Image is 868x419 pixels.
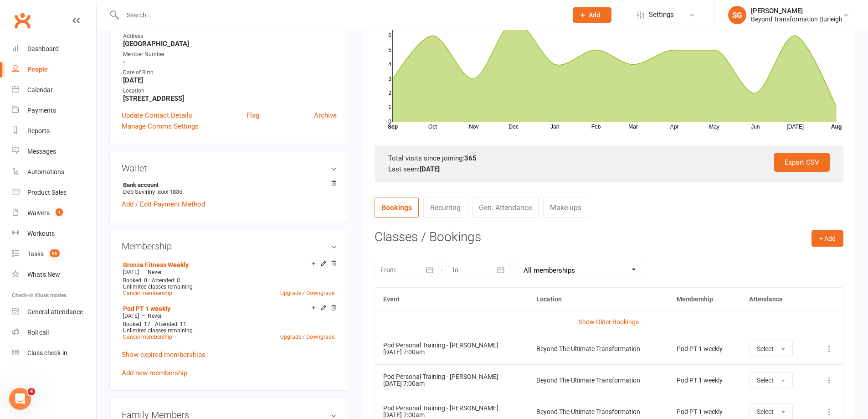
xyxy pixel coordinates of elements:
[388,153,830,164] div: Total visits since joining:
[27,271,60,278] div: What's New
[27,107,56,114] div: Payments
[375,333,529,364] td: [DATE] 7:00am
[50,249,60,257] span: 96
[536,377,660,384] div: Beyond The Ultimate Transformation
[56,208,63,216] span: 1
[123,76,337,84] strong: [DATE]
[123,50,337,59] div: Member Number
[123,277,147,284] span: Booked: 0
[123,313,139,319] span: [DATE]
[280,290,334,296] a: Upgrade / Downgrade
[121,269,337,276] div: —
[464,154,477,162] strong: 365
[280,334,334,340] a: Upgrade / Downgrade
[728,6,746,24] div: SG
[27,189,67,196] div: Product Sales
[12,162,96,182] a: Automations
[123,305,170,312] a: Pod PT 1 weekly
[27,308,83,316] div: General attendance
[12,59,96,80] a: People
[774,153,830,172] a: Export CSV
[122,180,337,197] li: Deb Seviriny
[314,110,337,121] a: Archive
[123,40,337,48] strong: [GEOGRAPHIC_DATA]
[388,164,830,175] div: Last seen:
[749,372,793,388] button: Select
[12,39,96,59] a: Dashboard
[12,141,96,162] a: Messages
[27,349,67,357] div: Class check-in
[749,341,793,357] button: Select
[12,203,96,223] a: Waivers 1
[677,409,733,415] div: Pod PT 1 weekly
[122,121,199,132] a: Manage Comms Settings
[589,11,600,19] span: Add
[383,405,520,412] div: Pod Personal Training - [PERSON_NAME]
[122,351,205,359] a: Show expired memberships
[12,80,96,100] a: Calendar
[122,369,187,377] a: Add new membership
[123,334,172,340] a: Cancel membership
[123,87,337,95] div: Location
[27,66,48,73] div: People
[152,277,180,284] span: Attended: 0
[12,264,96,285] a: What's New
[383,373,520,380] div: Pod Personal Training - [PERSON_NAME]
[741,288,811,311] th: Attendance
[649,5,674,25] span: Settings
[123,290,172,296] a: Cancel membership
[27,329,49,336] div: Roll call
[423,197,467,218] a: Recurring
[27,230,55,237] div: Workouts
[123,94,337,103] strong: [STREET_ADDRESS]
[122,110,192,121] a: Update Contact Details
[148,313,162,319] span: Never
[375,288,529,311] th: Event
[420,165,440,173] strong: [DATE]
[123,321,150,327] span: Booked: 17
[123,261,189,269] a: Bronze Fitness Weekly
[12,121,96,141] a: Reports
[472,197,539,218] a: Gen. Attendance
[579,318,639,326] a: Show Older Bookings
[157,188,182,195] span: xxxx 1835
[11,9,34,32] a: Clubworx
[122,241,337,251] h3: Membership
[27,127,50,134] div: Reports
[12,302,96,322] a: General attendance kiosk mode
[27,250,44,258] div: Tasks
[573,7,611,23] button: Add
[12,244,96,264] a: Tasks 96
[27,209,50,217] div: Waivers
[12,343,96,363] a: Class kiosk mode
[247,110,259,121] a: Flag
[812,230,843,247] button: + Add
[27,45,59,52] div: Dashboard
[28,388,35,395] span: 4
[757,345,774,352] span: Select
[12,223,96,244] a: Workouts
[123,68,337,77] div: Date of Birth
[536,346,660,352] div: Beyond The Ultimate Transformation
[123,284,193,290] span: Unlimited classes remaining
[536,409,660,415] div: Beyond The Ultimate Transformation
[528,288,668,311] th: Location
[120,9,561,21] input: Search...
[12,100,96,121] a: Payments
[123,32,337,41] div: Address
[677,346,733,352] div: Pod PT 1 weekly
[383,342,520,349] div: Pod Personal Training - [PERSON_NAME]
[677,377,733,384] div: Pod PT 1 weekly
[27,148,56,155] div: Messages
[668,288,741,311] th: Membership
[148,269,162,275] span: Never
[543,197,588,218] a: Make-ups
[12,182,96,203] a: Product Sales
[123,58,337,66] strong: -
[123,327,193,334] span: Unlimited classes remaining
[123,181,332,188] strong: Bank account
[757,408,774,415] span: Select
[375,230,843,244] h3: Classes / Bookings
[155,321,186,327] span: Attended: 11
[751,7,842,15] div: [PERSON_NAME]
